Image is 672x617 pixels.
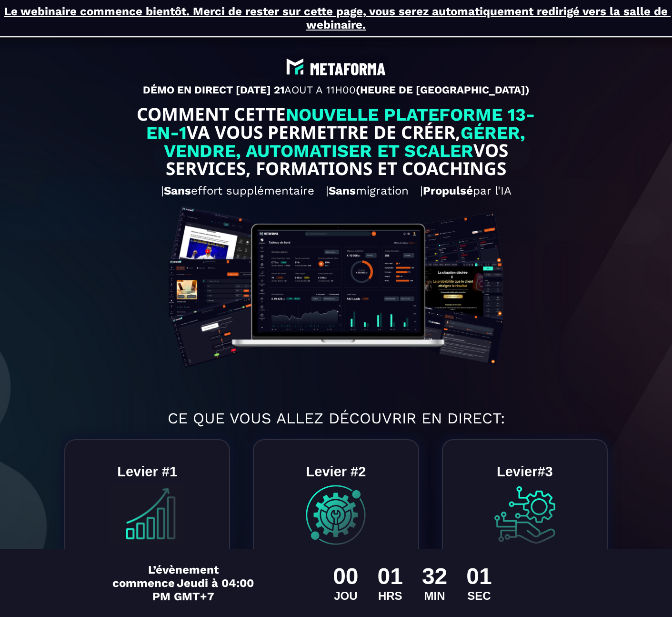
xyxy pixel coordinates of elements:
u: Le webinaire commence bientôt. Merci de rester sur cette page, vous serez automatiquement redirig... [4,5,671,31]
span: L’évènement commence [112,563,219,590]
text: Levier #1 [115,462,180,482]
h2: | effort supplémentaire | migration | par l'IA [7,179,665,202]
div: JOU [333,589,358,603]
text: COMMENT CETTE VA VOUS PERMETTRE DE CRÉER, VOS SERVICES, FORMATIONS ET COACHINGS [129,103,543,179]
span: GÉRER, VENDRE, AUTOMATISER ET SCALER [164,123,531,161]
img: 4c12a1b87b00009b8b059a2e3f059314_Levier_3.png [494,484,555,545]
img: 8a78929a06b90bc262b46db567466864_Design_sans_titre_(13).png [159,202,514,402]
text: Levier #2 [304,462,369,482]
b: Sans [329,184,356,197]
div: 01 [378,563,403,589]
div: HRS [378,589,403,603]
div: 01 [466,563,491,589]
span: NOUVELLE PLATEFORME 13-EN-1 [146,104,535,143]
div: 00 [333,563,358,589]
img: abe9e435164421cb06e33ef15842a39e_e5ef653356713f0d7dd3797ab850248d_Capture_d%E2%80%99e%CC%81cran_2... [283,55,389,79]
img: 712428bf41863e43c48728bcdd173608_Capture_d%E2%80%99e%CC%81cran_2025-01-05_a%CC%80_18.52.05.png [110,484,184,545]
p: DÉMO EN DIRECT [DATE] 21 (HEURE DE [GEOGRAPHIC_DATA]) [7,84,665,96]
div: SEC [466,589,491,603]
h1: CE QUE VOUS ALLEZ DÉCOUVRIR EN DIRECT: [7,404,665,432]
img: 67ed6705c632a00f98baeed8fafe505a_Levier_2.png [305,484,366,545]
b: Propulsé [423,184,473,197]
div: MIN [422,589,447,603]
b: Sans [164,184,191,197]
span: Jeudi à 04:00 PM GMT+7 [152,576,254,603]
span: AOUT A 11H00 [284,84,356,96]
div: 32 [422,563,447,589]
text: Levier#3 [494,462,555,482]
